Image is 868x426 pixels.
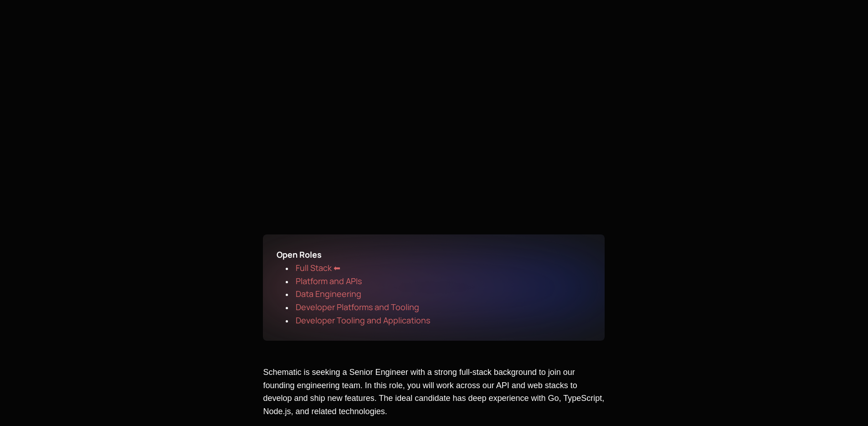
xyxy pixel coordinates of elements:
[296,317,430,325] a: Developer Tooling and Applications
[296,278,362,286] a: Platform and APIs
[296,275,362,286] span: Platform and APIs
[296,288,361,299] span: Data Engineering
[296,301,419,312] span: Developer Platforms and Tooling
[296,304,419,312] a: Developer Platforms and Tooling
[296,291,361,298] a: Data Engineering
[296,315,430,326] span: Developer Tooling and Applications
[296,265,340,272] a: Full Stack ⬅
[263,368,606,416] span: Schematic is seeking a Senior Engineer with a strong full-stack background to join our founding e...
[296,262,340,273] span: Full Stack ⬅
[277,249,322,260] span: Open Roles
